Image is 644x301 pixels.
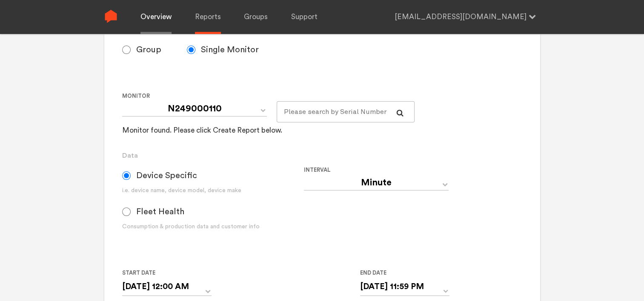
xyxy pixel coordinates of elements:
[277,91,408,101] label: For large monitor counts
[136,170,197,181] span: Device Specific
[187,45,195,54] input: Single Monitor
[104,10,117,23] img: Sense Logo
[122,222,304,231] div: Consumption & production data and customer info
[122,150,522,161] h3: Data
[277,101,415,122] input: Please search by Serial Number
[136,45,161,55] span: Group
[201,45,259,55] span: Single Monitor
[360,268,443,278] label: End Date
[122,125,282,136] div: Monitor found. Please click Create Report below.
[122,45,131,54] input: Group
[122,171,131,180] input: Device Specific
[136,207,184,217] span: Fleet Health
[122,186,304,195] div: i.e. device name, device model, device make
[304,165,479,175] label: Interval
[122,207,131,216] input: Fleet Health
[122,268,205,278] label: Start Date
[122,91,270,101] label: Monitor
